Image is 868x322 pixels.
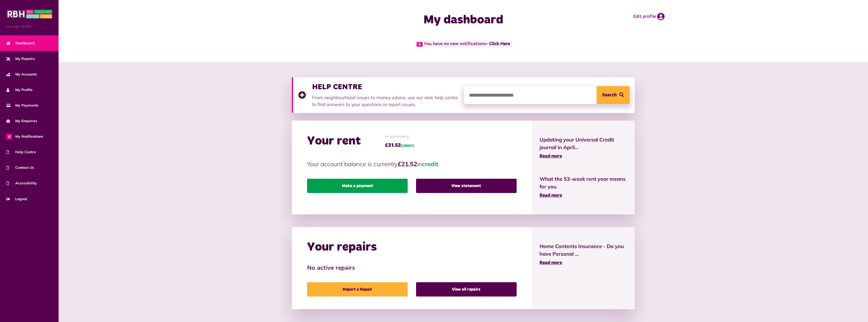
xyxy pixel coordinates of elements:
p: From neighbourhood issues to money advice, use our new help centre to find answers to your questi... [312,94,459,108]
a: Home Contents Insurance - Do you have Personal ... Read more [540,242,627,266]
a: - Click Here [486,42,510,46]
span: credit [422,160,438,168]
span: You have no new notifications [414,40,512,48]
span: Home Contents Insurance - Do you have Personal ... [540,242,627,258]
span: Last login: [DATE] [6,24,52,29]
span: (CREDIT) [401,145,414,148]
span: What the 53-week rent year means for you [540,175,627,190]
p: Your account balance is currently in [307,159,517,169]
img: MyRBH [6,9,52,19]
a: Report a Repair [307,282,408,297]
span: 0 [6,134,12,139]
a: What the 53-week rent year means for you Read more [540,175,627,199]
span: Updating your Universal Credit journal in April... [540,136,627,151]
span: Read more [540,261,562,265]
span: Dashboard [6,41,35,46]
span: My Accounts [6,72,37,77]
span: Help Centre [6,149,36,155]
h2: Your repairs [307,240,377,255]
a: Updating your Universal Credit journal in April... Read more [540,136,627,160]
strong: £21.52 [398,160,417,168]
span: Read more [540,154,562,159]
span: Logout [6,196,27,202]
span: Contact Us [6,165,34,170]
span: £21.52 [385,141,414,149]
span: My Repairs [6,56,35,61]
h2: Your rent [307,134,361,149]
h3: No active repairs [307,265,517,272]
button: Search [597,86,630,104]
span: Search [602,86,617,104]
span: My Payments [6,103,38,108]
h1: My dashboard [362,13,565,28]
span: In summary [385,133,414,140]
span: My Enquiries [6,118,37,124]
span: Read more [540,193,562,198]
span: My Notifications [6,134,43,139]
a: Make a payment [307,179,408,193]
span: 0 [417,42,423,47]
span: My Profile [6,87,33,93]
a: View all repairs [416,282,517,297]
a: View statement [416,179,517,193]
a: Edit profile [633,13,665,20]
h3: HELP CENTRE [312,82,459,92]
span: Accessibility [6,181,37,186]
